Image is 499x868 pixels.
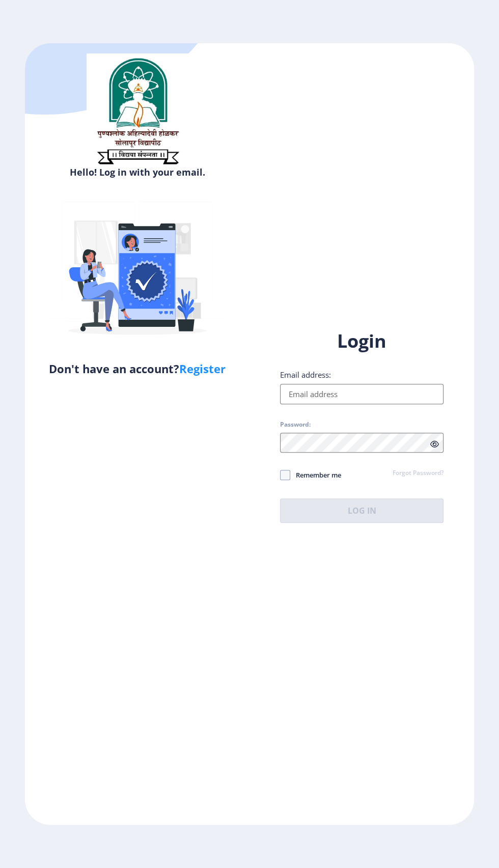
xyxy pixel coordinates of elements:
[280,370,331,380] label: Email address:
[393,469,443,478] a: Forgot Password?
[280,421,311,429] label: Password:
[87,53,188,169] img: sulogo.png
[48,182,227,360] img: Verified-rafiki.svg
[33,166,242,178] h6: Hello! Log in with your email.
[290,469,341,481] span: Remember me
[280,329,443,353] h1: Login
[280,384,443,404] input: Email address
[33,360,242,377] h5: Don't have an account?
[280,498,443,523] button: Log In
[179,361,226,376] a: Register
